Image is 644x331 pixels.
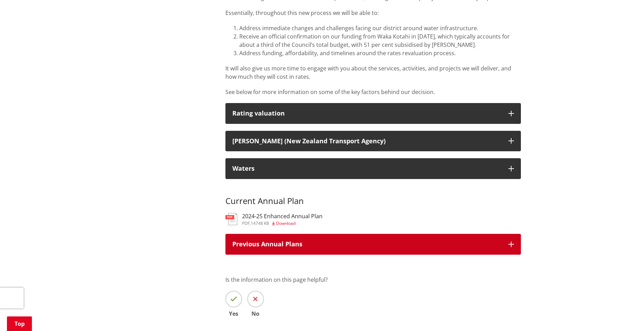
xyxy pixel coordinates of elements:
[247,311,264,316] span: No
[225,311,242,316] span: Yes
[7,316,32,331] a: Top
[242,221,323,226] div: ,
[225,158,521,179] button: Waters
[232,241,501,248] div: Previous Annual Plans
[225,234,521,255] button: Previous Annual Plans
[225,275,521,284] p: Is the information on this page helpful?
[242,220,250,226] span: pdf
[239,24,521,32] li: Address immediate changes and challenges facing our district around water infrastructure.
[232,110,501,117] h3: Rating valuation
[225,131,521,152] button: [PERSON_NAME] (New Zealand Transport Agency)
[232,165,501,172] h3: Waters
[239,49,521,57] li: Address funding, affordability, and timelines around the rates revaluation process.
[612,302,637,327] iframe: Messenger Launcher
[225,103,521,124] button: Rating valuation
[225,88,521,96] p: See below for more information on some of the key factors behind our decision.
[225,64,521,81] p: It will also give us more time to engage with you about the services, activities, and projects we...
[232,138,501,145] h3: [PERSON_NAME] (New Zealand Transport Agency)
[242,213,323,220] h3: 2024-25 Enhanced Annual Plan
[225,9,521,17] p: Essentially, throughout this new process we will be able to:
[276,220,295,226] span: Download
[225,186,521,206] h3: Current Annual Plan
[225,213,237,225] img: document-pdf.svg
[225,213,323,226] a: 2024-25 Enhanced Annual Plan pdf,14748 KB Download
[239,32,521,49] li: Receive an official confirmation on our funding from Waka Kotahi in [DATE], which typically accou...
[251,220,269,226] span: 14748 KB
